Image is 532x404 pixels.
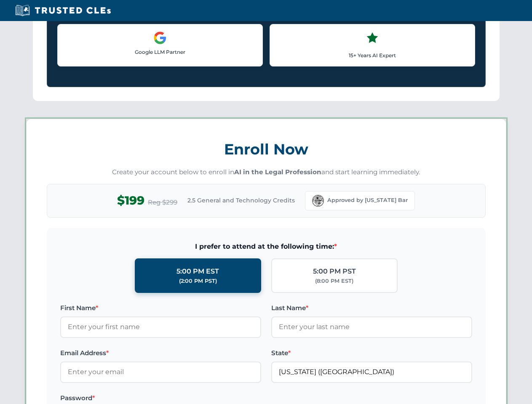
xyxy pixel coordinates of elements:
label: State [271,348,472,358]
label: Last Name [271,303,472,313]
p: Create your account below to enroll in and start learning immediately. [47,167,486,177]
span: I prefer to attend at the following time: [60,241,472,252]
input: Enter your first name [60,316,261,338]
div: 5:00 PM EST [176,266,219,277]
h3: Enroll Now [47,136,486,162]
img: Florida Bar [312,195,324,207]
label: First Name [60,303,261,313]
label: Email Address [60,348,261,358]
span: Reg $299 [148,197,177,207]
span: 2.5 General and Technology Credits [187,196,295,205]
strong: AI in the Legal Profession [234,168,321,176]
p: Google LLM Partner [64,48,256,56]
img: Trusted CLEs [13,4,113,17]
span: Approved by [US_STATE] Bar [327,196,408,205]
div: 5:00 PM PST [313,266,356,277]
input: Enter your last name [271,316,472,338]
input: Enter your email [60,361,261,383]
div: (8:00 PM EST) [315,277,353,285]
p: 15+ Years AI Expert [277,51,468,59]
label: Password [60,393,261,403]
span: $199 [117,191,144,210]
div: (2:00 PM PST) [179,277,217,285]
img: Google [153,31,167,45]
input: Florida (FL) [271,361,472,383]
